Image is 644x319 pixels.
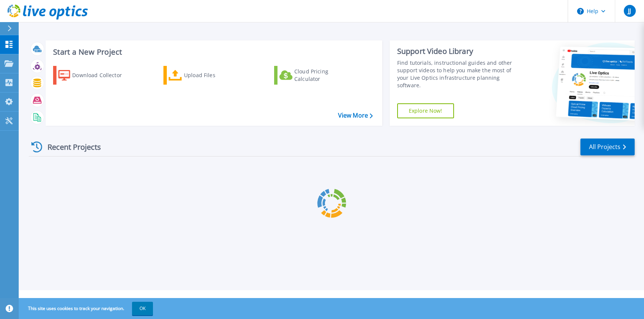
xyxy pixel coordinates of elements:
a: Explore Now! [397,103,454,118]
h3: Start a New Project [53,48,372,56]
div: Download Collector [72,68,132,83]
a: View More [338,112,373,119]
a: Download Collector [53,66,137,85]
a: All Projects [580,139,635,155]
span: This site uses cookies to track your navigation. [21,302,153,315]
div: Find tutorials, instructional guides and other support videos to help you make the most of your L... [397,59,521,89]
div: Support Video Library [397,46,521,56]
a: Upload Files [163,66,247,85]
div: Cloud Pricing Calculator [294,68,354,83]
span: JJ [628,8,631,14]
div: Recent Projects [29,138,111,156]
button: OK [132,302,153,315]
div: Upload Files [184,68,244,83]
a: Cloud Pricing Calculator [274,66,358,85]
